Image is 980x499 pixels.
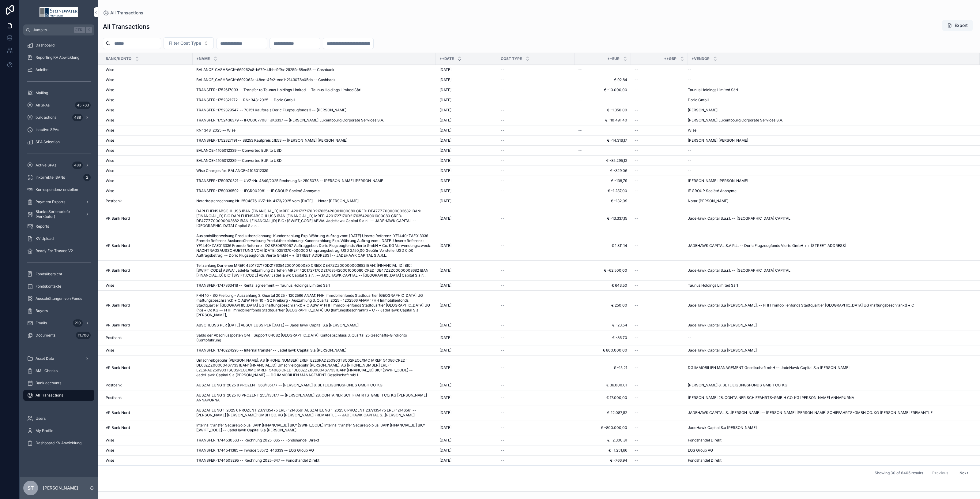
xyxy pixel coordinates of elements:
div: 488 [72,114,83,121]
a: Wise [106,138,189,143]
a: Payment Exports [23,196,94,207]
span: Inkorrekte IBANs [36,175,65,180]
span: -- [635,148,638,153]
button: Select Button [164,37,214,49]
span: [DATE] [439,128,451,133]
span: TRANSFER-1747863418 -- Rental agreement -- Taunus Holdings Limited Sàrl [196,283,330,288]
span: -- [635,88,638,92]
a: BALANCE_CASHBACK-669262c8-b679-4fbb-9f9c-29259a68ee55 -- Cashback [196,67,432,72]
a: € -85.295,12 [578,158,627,163]
span: -- [635,243,638,248]
span: Mailing [36,91,48,95]
span: Wise [106,158,114,163]
a: € -10.491,40 [578,118,627,123]
a: [DATE] [439,283,493,288]
span: Wise [106,283,114,288]
span: BALANCE_CASHBACK-6692062a-48ec-4fe2-ecd1-2143078b05db -- Cashback [196,77,336,82]
span: [DATE] [439,178,451,183]
span: -- [635,168,638,173]
span: Inactive SPAs [36,127,59,132]
span: -- [635,283,638,288]
a: BALANCE_CASHBACK-6692062a-48ec-4fe2-ecd1-2143078b05db -- Cashback [196,77,432,82]
span: [DATE] [439,67,451,72]
a: BALANCE-4105012339 -- Converted EUR to USD [196,148,432,153]
span: Wise [106,88,114,92]
a: -- [501,118,571,123]
a: Dashboard [23,40,94,51]
span: -- [635,268,638,273]
span: -- [635,108,638,113]
span: JADEHAWK CAPITAL S.A.R.L. -- Doric Flugzeugfonds Vierte GmbH + + [STREET_ADDRESS] [688,243,846,248]
a: -- [501,128,571,133]
span: -- [688,148,692,153]
a: [DATE] [439,188,493,193]
a: [DATE] [439,178,493,183]
a: -- [501,158,571,163]
a: [PERSON_NAME] [PERSON_NAME] [688,178,972,183]
a: Wise [688,128,972,133]
span: -- [501,67,504,72]
span: Postbank [106,199,122,203]
a: Wise [106,98,189,102]
span: [DATE] [439,118,451,123]
a: TRANSFER-1752321272 -- RNr 348-2025 -- Doric GmbH [196,98,432,102]
a: -- [578,67,627,72]
div: 488 [72,162,83,169]
a: [DATE] [439,108,493,113]
a: [DATE] [439,216,493,221]
a: Inkorrekte IBANs2 [23,172,94,183]
span: Payment Exports [36,199,65,204]
span: Korrespondenz erstellen [36,187,78,192]
span: [PERSON_NAME] [PERSON_NAME] [688,138,748,143]
a: Wise [106,128,189,133]
a: TRANSFER-1752329547 -- 70151 Kaufpreis Doric Flugzeugfonds 3 -- [PERSON_NAME] [196,108,432,113]
span: Reports [36,224,49,229]
a: -- [501,216,571,221]
a: Wise [106,148,189,153]
span: VR Bank Nord [106,268,130,273]
a: -- [635,168,684,173]
span: € -329,06 [578,168,627,173]
span: Wise [106,148,114,153]
a: Wise [106,158,189,163]
span: -- [688,77,692,82]
span: KV Upload [36,236,54,241]
span: -- [501,118,504,123]
span: [DATE] [439,199,451,203]
a: [DATE] [439,98,493,102]
span: TRANSFER-1752617093 -- Transfer to Taunus Holdings Limited -- Taunus Holdings Limited Sàrl [196,88,361,92]
span: [DATE] [439,77,451,82]
span: Fondsübersicht [36,272,62,277]
a: Wise Charges for: BALANCE-4105012339 [196,168,432,173]
a: Notarkostenrechnung Nr. 2504876 UVZ-Nr. 4173/2025 vom [DATE] -- Notar [PERSON_NAME] [196,199,432,203]
a: -- [635,199,684,203]
span: -- [501,77,504,82]
span: All Transactions [110,10,143,16]
button: Jump to...CtrlK [23,24,94,35]
a: [DATE] [439,243,493,248]
a: [PERSON_NAME] [688,108,972,113]
span: Wise [106,138,114,143]
a: All SPAs45.763 [23,100,94,111]
a: -- [501,108,571,113]
a: Mailing [23,88,94,99]
a: -- [635,243,684,248]
a: € -132,09 [578,199,627,203]
span: Dashboard [36,43,55,48]
span: [PERSON_NAME] [688,108,718,113]
a: TRANSFER-1747863418 -- Rental agreement -- Taunus Holdings Limited Sàrl [196,283,432,288]
span: € 92,84 [578,77,627,82]
span: -- [635,77,638,82]
span: -- [688,158,692,163]
a: SPA Selection [23,136,94,147]
span: TRANSFER-1752436379 -- IFCO007708 - JK6337 -- [PERSON_NAME] Luxembourg Corporate Services S.A. [196,118,384,123]
span: -- [635,188,638,193]
span: -- [501,168,504,173]
a: Ready For Trustee V2 [23,245,94,256]
span: -- [501,108,504,113]
a: [DATE] [439,138,493,143]
a: [DATE] [439,199,493,203]
span: -- [501,216,504,221]
span: JadeHawk Capital S.a.r.l. -- [GEOGRAPHIC_DATA] CAPITAL [688,216,790,221]
a: € -14.316,17 [578,138,627,143]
